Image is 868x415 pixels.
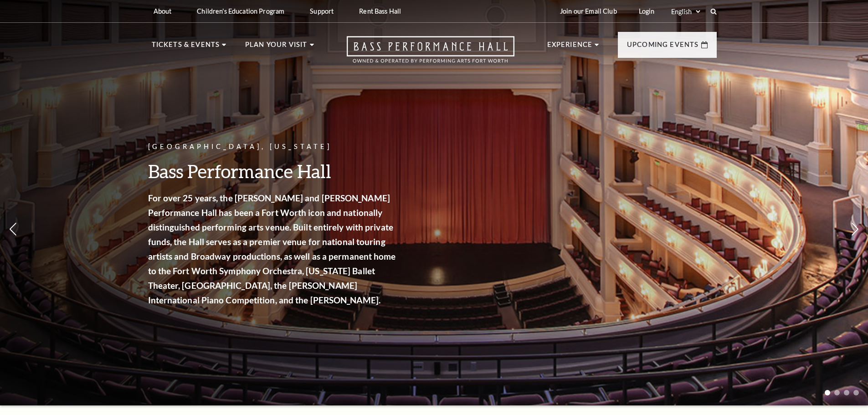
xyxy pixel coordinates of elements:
[148,141,399,153] p: [GEOGRAPHIC_DATA], [US_STATE]
[627,39,699,56] p: Upcoming Events
[197,7,284,15] p: Children's Education Program
[359,7,401,15] p: Rent Bass Hall
[669,7,702,16] select: Select:
[148,159,399,183] h3: Bass Performance Hall
[154,7,172,15] p: About
[245,39,308,56] p: Plan Your Visit
[547,39,593,56] p: Experience
[310,7,334,15] p: Support
[152,39,220,56] p: Tickets & Events
[148,193,396,305] strong: For over 25 years, the [PERSON_NAME] and [PERSON_NAME] Performance Hall has been a Fort Worth ico...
